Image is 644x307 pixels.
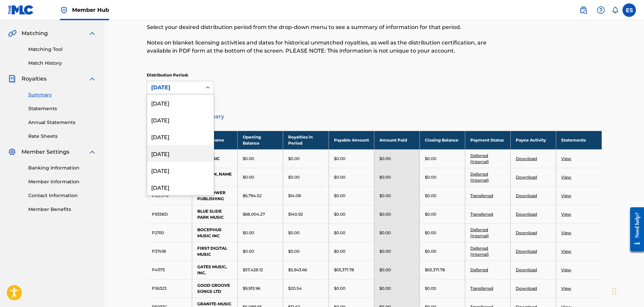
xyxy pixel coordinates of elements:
th: Payable Amount [329,131,374,149]
a: Deferred [470,267,488,272]
div: Notifications [612,7,618,13]
p: Select your desired distribution period from the drop-down menu to see a summary of information f... [147,23,497,31]
p: $0.00 [425,285,436,291]
span: Member Settings [22,148,69,156]
p: $6,794.52 [243,193,262,199]
img: Royalties [8,75,16,83]
div: Help [594,3,608,17]
th: Payee Name [192,131,238,149]
p: $0.00 [379,174,391,180]
a: Transferred [470,193,493,198]
td: P9358D [147,205,192,223]
p: $0.00 [243,174,254,180]
p: $20.54 [288,285,302,291]
p: $0.00 [334,174,345,180]
div: [DATE] [147,162,214,179]
p: $0.00 [379,267,391,273]
a: View [561,212,571,217]
div: [DATE] [147,111,214,128]
a: Deferred (Internal) [470,246,489,257]
p: $0.00 [379,156,391,162]
a: Transferred [470,286,493,291]
p: $0.00 [288,174,300,180]
img: expand [88,148,96,156]
p: $0.00 [334,230,345,236]
p: Distribution Period: [147,72,214,78]
div: [DATE] [151,84,198,92]
th: Opening Balance [238,131,283,149]
th: Payment Status [465,131,510,149]
p: $68,004.27 [243,211,265,217]
p: Notes on blanket licensing activities and dates for historical unmatched royalties, as well as th... [147,39,497,55]
div: [DATE] [147,145,214,162]
a: View [561,193,571,198]
a: View [561,286,571,291]
p: $9,913.96 [243,285,260,291]
td: GATES MUSIC, INC. [192,260,238,279]
div: [DATE] [147,128,214,145]
a: Deferred (Internal) [470,153,489,164]
p: $63,371.78 [425,267,445,273]
p: $0.00 [379,230,391,236]
th: Payee Activity [511,131,556,149]
img: Matching [8,29,16,37]
a: Download [516,230,537,235]
p: $0.00 [334,248,345,254]
p: $0.00 [379,193,391,199]
p: $0.00 [379,211,391,217]
th: Statements [556,131,602,149]
p: $5,943.66 [288,267,307,273]
a: Download [516,286,537,291]
a: Match History [28,60,96,67]
a: Member Information [28,178,96,185]
div: Drag [612,281,616,302]
p: $0.00 [288,156,300,162]
p: $0.00 [243,230,254,236]
a: Rate Sheets [28,133,96,140]
a: View [561,267,571,272]
td: P41175 [147,260,192,279]
td: GOOD GROOVE SONGS LTD [192,279,238,298]
td: P36323 [147,279,192,298]
div: User Menu [622,3,636,17]
p: $0.00 [288,248,300,254]
img: Member Settings [8,148,16,156]
a: Annual Statements [28,119,96,126]
img: help [597,6,605,14]
a: Transferred [470,212,493,217]
a: Statements [28,105,96,112]
a: Public Search [577,3,590,17]
td: 360 MUSIC [192,149,238,168]
th: Closing Balance [419,131,465,149]
th: Amount Paid [374,131,419,149]
td: P21110 [147,223,192,242]
a: View [561,175,571,180]
a: Download [516,267,537,272]
span: Member Hub [72,6,109,14]
p: $57,428.12 [243,267,263,273]
a: Download [516,175,537,180]
a: View [561,156,571,161]
th: Royalties in Period [283,131,329,149]
div: [DATE] [147,94,214,111]
span: Matching [22,29,48,37]
p: $14.08 [288,193,301,199]
iframe: Chat Widget [610,275,644,307]
iframe: Resource Center [625,202,644,256]
td: FIRST DIGITAL MUSIC [192,242,238,260]
a: Summary [28,91,96,98]
img: search [579,6,587,14]
p: $0.00 [425,211,436,217]
a: Download [516,249,537,254]
a: Member Benefits [28,206,96,213]
p: $0.00 [425,174,436,180]
a: Distribution Summary [147,109,602,125]
td: BLUE SLIDE PARK MUSIC [192,205,238,223]
p: $0.00 [425,193,436,199]
p: $140.92 [288,211,303,217]
a: Banking Information [28,164,96,172]
a: Deferred (Internal) [470,227,489,238]
td: [PERSON_NAME] [192,168,238,186]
